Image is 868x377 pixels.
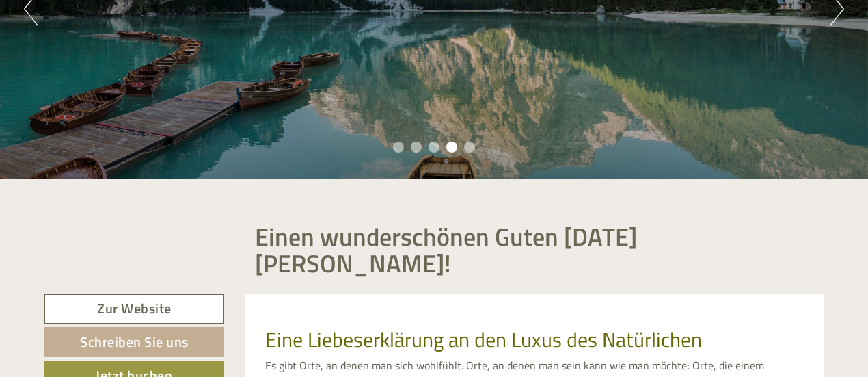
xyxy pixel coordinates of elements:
div: [GEOGRAPHIC_DATA] [21,40,211,51]
a: Zur Website [44,294,224,324]
a: Schreiben Sie uns [44,327,224,357]
h1: Einen wunderschönen Guten [DATE] [PERSON_NAME]! [255,223,814,277]
span: Eine Liebeserklärung an den Luxus des Natürlichen [265,324,702,355]
div: Guten Tag, wie können wir Ihnen helfen? [10,37,218,79]
div: [DATE] [245,10,293,34]
small: 10:40 [21,66,211,76]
